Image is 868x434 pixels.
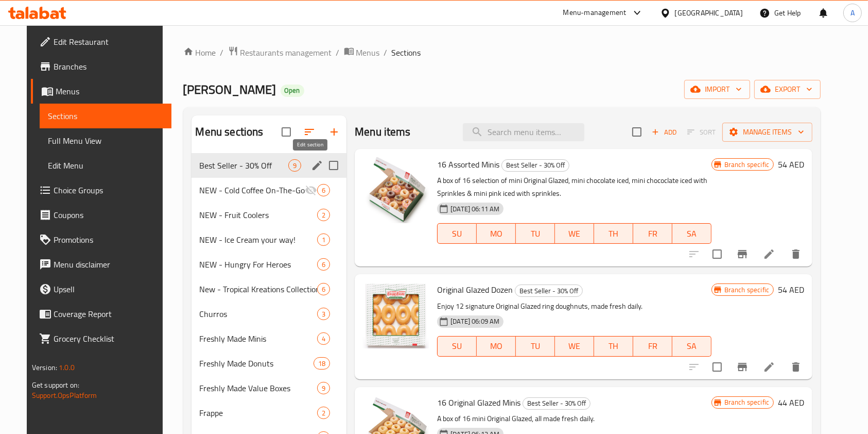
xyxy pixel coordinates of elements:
[309,158,325,173] button: edit
[200,258,318,271] span: NEW - Hungry For Heroes
[192,302,347,326] div: Churros3
[520,339,551,354] span: TU
[54,308,164,320] span: Coverage Report
[692,83,742,96] span: import
[192,351,347,376] div: Freshly Made Donuts18
[336,46,340,59] li: /
[31,79,172,104] a: Menus
[196,124,264,140] h2: Menu sections
[192,252,347,277] div: NEW - Hungry For Heroes6
[317,283,330,295] div: items
[559,226,590,241] span: WE
[363,282,429,348] img: Original Glazed Dozen
[523,397,591,410] div: Best Seller - 30% Off
[200,407,318,419] span: Frappe
[289,161,301,171] span: 9
[220,46,224,59] li: /
[598,339,629,354] span: TH
[515,285,582,297] span: Best Seller - 30% Off
[633,336,672,357] button: FR
[317,332,330,345] div: items
[192,203,347,227] div: NEW - Fruit Coolers2
[392,46,421,59] span: Sections
[54,258,164,271] span: Menu disclaimer
[317,407,330,419] div: items
[442,226,473,241] span: SU
[318,383,329,393] span: 9
[318,334,329,344] span: 4
[200,209,318,221] span: NEW - Fruit Coolers
[281,85,304,97] div: Open
[563,7,627,19] div: Menu-management
[54,233,164,246] span: Promotions
[275,121,297,143] span: Select all sections
[437,336,477,357] button: SU
[54,283,164,295] span: Upsell
[555,223,594,244] button: WE
[648,124,681,140] span: Add item
[684,80,750,99] button: import
[318,309,329,319] span: 3
[31,277,172,302] a: Upsell
[192,227,347,252] div: NEW - Ice Cream your way!1
[633,223,672,244] button: FR
[516,223,555,244] button: TU
[650,126,678,138] span: Add
[183,78,276,101] span: [PERSON_NAME]
[317,258,330,271] div: items
[481,226,512,241] span: MO
[40,128,172,153] a: Full Menu View
[192,153,347,178] div: Best Seller - 30% Off9edit
[763,361,775,373] a: Edit menu item
[40,153,172,178] a: Edit Menu
[54,184,164,196] span: Choice Groups
[720,397,773,407] span: Branch specific
[318,210,329,220] span: 2
[200,233,318,246] span: NEW - Ice Cream your way!
[437,282,513,297] span: Original Glazed Dozen
[200,357,314,370] div: Freshly Made Donuts
[559,339,590,354] span: WE
[200,382,318,394] div: Freshly Made Value Boxes
[784,242,808,266] button: delete
[594,336,633,357] button: TH
[637,339,668,354] span: FR
[240,46,332,59] span: Restaurants management
[437,174,711,200] p: A box of 16 selection of mini Original Glazed, mini chocolate iced, mini chococlate iced with Spr...
[192,178,347,203] div: NEW - Cold Coffee On-The-Go6
[31,54,172,79] a: Branches
[598,226,629,241] span: TH
[437,223,477,244] button: SU
[437,300,711,313] p: Enjoy 12 signature Original Glazed ring doughnuts, made fresh daily.
[706,356,728,378] span: Select to update
[322,120,346,144] button: Add section
[731,126,804,139] span: Manage items
[314,359,329,369] span: 18
[446,204,504,214] span: [DATE] 06:11 AM
[446,316,504,326] span: [DATE] 06:09 AM
[317,233,330,246] div: items
[31,203,172,227] a: Coupons
[356,46,380,59] span: Menus
[730,355,755,379] button: Branch-specific-item
[778,157,804,172] h6: 54 AED
[31,302,172,326] a: Coverage Report
[778,282,804,297] h6: 54 AED
[200,184,305,196] span: NEW - Cold Coffee On-The-Go
[317,382,330,394] div: items
[200,332,318,345] span: Freshly Made Minis
[200,159,289,172] span: Best Seller - 30% Off
[706,243,728,265] span: Select to update
[437,157,499,172] span: 16 Assorted Minis
[555,336,594,357] button: WE
[626,121,648,143] span: Select section
[48,159,164,172] span: Edit Menu
[672,336,711,357] button: SA
[730,242,755,266] button: Branch-specific-item
[672,223,711,244] button: SA
[720,160,773,170] span: Branch specific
